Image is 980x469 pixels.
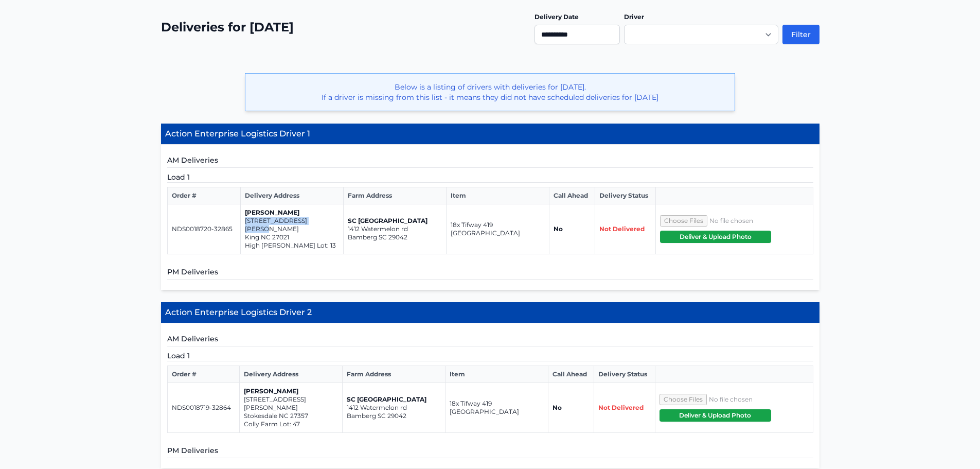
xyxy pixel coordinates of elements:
[447,187,549,204] th: Item
[347,412,441,420] p: Bamberg SC 29042
[534,13,579,21] label: Delivery Date
[660,231,771,243] button: Deliver & Upload Photo
[172,404,235,412] p: NDS0018719-32864
[595,187,655,204] th: Delivery Status
[245,217,339,233] p: [STREET_ADDRESS][PERSON_NAME]
[244,387,338,395] p: [PERSON_NAME]
[553,404,562,411] strong: No
[348,233,442,241] p: Bamberg SC 29042
[245,209,339,217] p: [PERSON_NAME]
[167,172,813,183] h5: Load 1
[167,187,241,204] th: Order #
[347,404,441,412] p: 1412 Watermelon rd
[245,233,339,241] p: King NC 27021
[167,366,239,383] th: Order #
[167,267,813,280] h5: PM Deliveries
[342,366,445,383] th: Farm Address
[594,366,655,383] th: Delivery Status
[348,225,442,233] p: 1412 Watermelon rd
[445,383,548,433] td: 18x Tifway 419 [GEOGRAPHIC_DATA]
[348,217,442,225] p: SC [GEOGRAPHIC_DATA]
[244,412,338,420] p: Stokesdale NC 27357
[445,366,548,383] th: Item
[782,25,819,44] button: Filter
[167,445,813,458] h5: PM Deliveries
[167,155,813,168] h5: AM Deliveries
[245,241,339,250] p: High [PERSON_NAME] Lot: 13
[239,366,342,383] th: Delivery Address
[244,420,338,428] p: Colly Farm Lot: 47
[241,187,344,204] th: Delivery Address
[660,409,771,422] button: Deliver & Upload Photo
[548,366,594,383] th: Call Ahead
[447,204,549,254] td: 18x Tifway 419 [GEOGRAPHIC_DATA]
[554,225,563,233] strong: No
[167,334,813,346] h5: AM Deliveries
[161,302,819,323] h4: Action Enterprise Logistics Driver 2
[624,13,644,21] label: Driver
[598,404,644,411] span: Not Delivered
[344,187,447,204] th: Farm Address
[161,19,294,36] h2: Deliveries for [DATE]
[167,351,813,361] h5: Load 1
[347,395,441,404] p: SC [GEOGRAPHIC_DATA]
[599,225,645,233] span: Not Delivered
[254,82,726,102] p: Below is a listing of drivers with deliveries for [DATE]. If a driver is missing from this list -...
[549,187,595,204] th: Call Ahead
[244,395,338,412] p: [STREET_ADDRESS][PERSON_NAME]
[161,124,819,145] h4: Action Enterprise Logistics Driver 1
[172,225,237,233] p: NDS0018720-32865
